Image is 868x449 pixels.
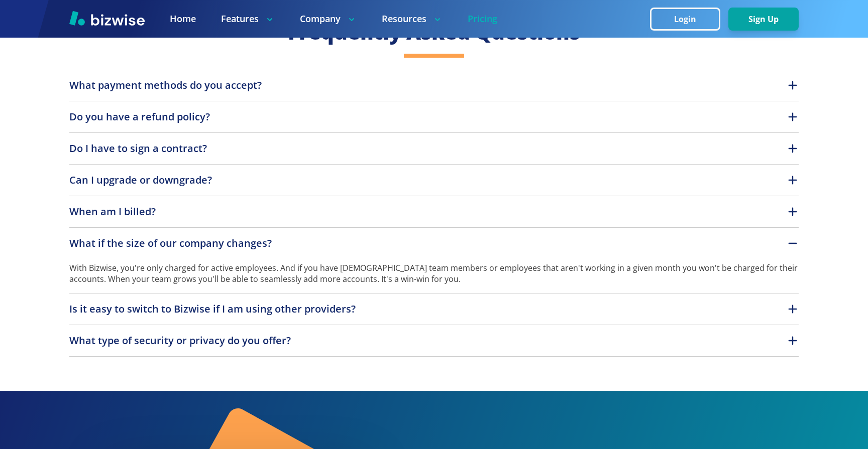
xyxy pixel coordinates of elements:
[69,11,145,26] img: Bizwise Logo
[69,236,799,251] button: What if the size of our company changes?
[382,13,443,25] p: Resources
[69,251,799,285] p: With Bizwise, you're only charged for active employees. And if you have [DEMOGRAPHIC_DATA] team m...
[69,204,799,219] button: When am I billed?
[468,13,497,25] a: Pricing
[650,8,720,31] button: Login
[69,173,799,188] button: Can I upgrade or downgrade?
[69,109,210,124] p: Do you have a refund policy?
[69,78,262,93] p: What payment methods do you accept?
[69,333,799,348] button: What type of security or privacy do you offer?
[728,15,799,24] a: Sign Up
[69,236,272,251] p: What if the size of our company changes?
[69,302,356,317] p: Is it easy to switch to Bizwise if I am using other providers?
[69,109,799,124] button: Do you have a refund policy?
[69,141,207,156] p: Do I have to sign a contract?
[69,302,799,317] button: Is it easy to switch to Bizwise if I am using other providers?
[69,173,212,188] p: Can I upgrade or downgrade?
[170,13,196,25] a: Home
[728,8,799,31] button: Sign Up
[650,15,728,24] a: Login
[300,13,357,25] p: Company
[221,13,275,25] p: Features
[69,78,799,93] button: What payment methods do you accept?
[69,333,291,348] p: What type of security or privacy do you offer?
[69,204,156,219] p: When am I billed?
[69,141,799,156] button: Do I have to sign a contract?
